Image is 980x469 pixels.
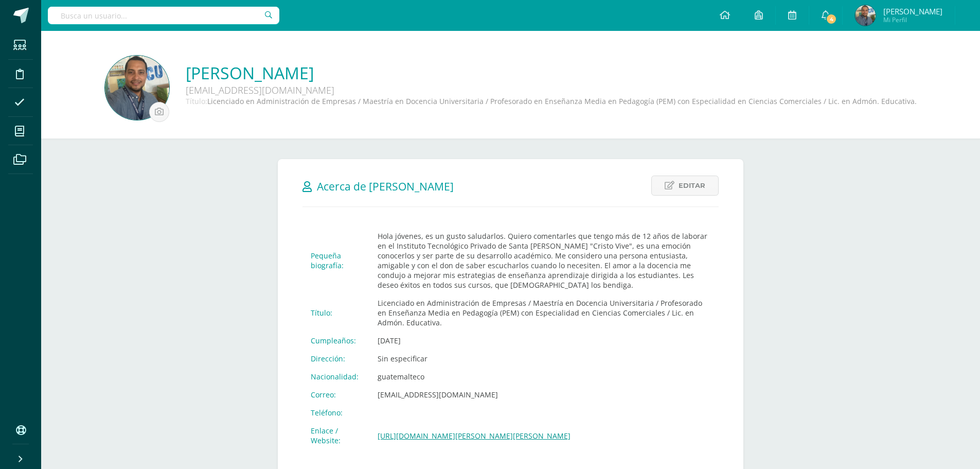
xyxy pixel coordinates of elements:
td: Pequeña biografía: [302,227,369,294]
a: Editar [651,176,719,196]
div: [EMAIL_ADDRESS][DOMAIN_NAME] [186,84,494,96]
td: Correo: [302,386,369,404]
td: Sin especificar [369,350,719,368]
td: Hola jóvenes, es un gusto saludarlos. Quiero comentarles que tengo más de 12 años de laborar en e... [369,227,719,294]
td: [EMAIL_ADDRESS][DOMAIN_NAME] [369,386,719,404]
td: Cumpleaños: [302,332,369,350]
td: Teléfono: [302,404,369,422]
td: Enlace / Website: [302,422,369,449]
td: guatemalteco [369,368,719,386]
td: Dirección: [302,350,369,368]
span: Título: [186,96,207,106]
span: Editar [679,176,705,195]
img: d6f0e0fc8294f30e16f7c5e2178e4d9f.png [855,5,876,26]
span: Mi Perfil [883,15,942,24]
img: 972409e859d67f39e1c8ec04622dc920.png [105,56,169,120]
input: Busca un usuario... [48,7,279,24]
td: Nacionalidad: [302,368,369,386]
td: [DATE] [369,332,719,350]
span: [PERSON_NAME] [883,6,942,16]
td: Título: [302,294,369,332]
span: Licenciado en Administración de Empresas / Maestría en Docencia Universitaria / Profesorado en En... [207,96,917,106]
span: 4 [826,13,837,25]
td: Licenciado en Administración de Empresas / Maestría en Docencia Universitaria / Profesorado en En... [369,294,719,332]
a: [PERSON_NAME] [186,62,917,84]
span: Acerca de [PERSON_NAME] [317,179,454,194]
a: [URL][DOMAIN_NAME][PERSON_NAME][PERSON_NAME] [378,431,571,441]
